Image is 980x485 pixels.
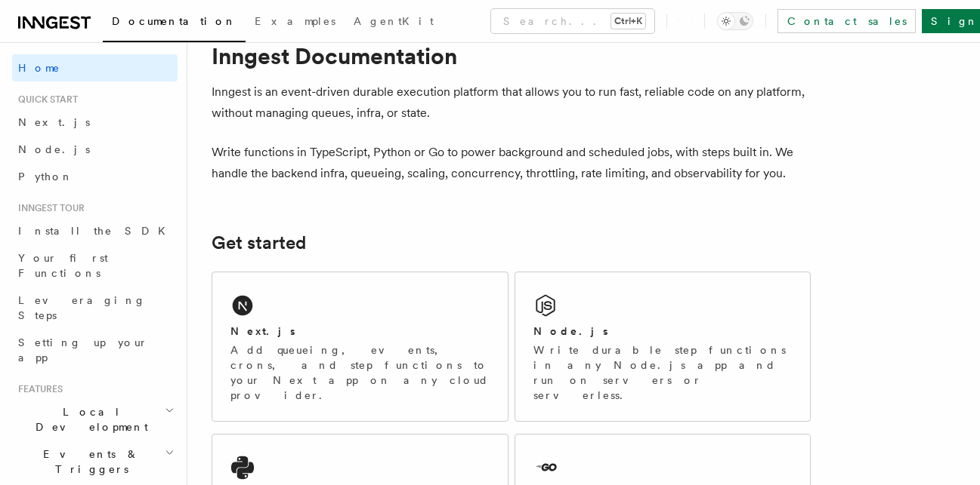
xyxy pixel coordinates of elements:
[345,5,443,41] a: AgentKit
[12,440,178,483] button: Events & Triggers
[246,5,345,41] a: Examples
[12,287,178,329] a: Leveraging Steps
[12,94,78,106] span: Quick start
[12,54,178,81] a: Home
[18,225,175,237] span: Install the SDK
[717,12,753,30] button: Toggle dark mode
[12,398,178,440] button: Local Development
[255,15,335,27] span: Examples
[230,324,295,339] h2: Next.js
[611,14,645,29] kbd: Ctrl+K
[18,336,148,364] span: Setting up your app
[533,324,608,339] h2: Node.js
[112,15,236,27] span: Documentation
[12,109,178,136] a: Next.js
[515,272,812,422] a: Node.jsWrite durable step functions in any Node.js app and run on servers or serverless.
[12,244,178,287] a: Your first Functions
[491,9,654,33] button: Search...Ctrl+K
[18,252,108,279] span: Your first Functions
[18,143,90,155] span: Node.js
[12,163,178,190] a: Python
[12,329,178,371] a: Setting up your app
[12,202,85,214] span: Inngest tour
[12,217,178,244] a: Install the SDK
[212,142,811,184] p: Write functions in TypeScript, Python or Go to power background and scheduled jobs, with steps bu...
[12,383,63,395] span: Features
[354,15,434,27] span: AgentKit
[212,232,306,253] a: Get started
[212,272,509,422] a: Next.jsAdd queueing, events, crons, and step functions to your Next app on any cloud provider.
[18,294,146,321] span: Leveraging Steps
[778,9,916,33] a: Contact sales
[18,60,60,75] span: Home
[212,42,811,69] h1: Inngest Documentation
[103,5,246,42] a: Documentation
[12,136,178,163] a: Node.js
[18,170,73,183] span: Python
[18,116,90,128] span: Next.js
[12,404,165,434] span: Local Development
[230,342,490,403] p: Add queueing, events, crons, and step functions to your Next app on any cloud provider.
[533,342,793,403] p: Write durable step functions in any Node.js app and run on servers or serverless.
[12,447,165,477] span: Events & Triggers
[212,81,811,124] p: Inngest is an event-driven durable execution platform that allows you to run fast, reliable code ...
